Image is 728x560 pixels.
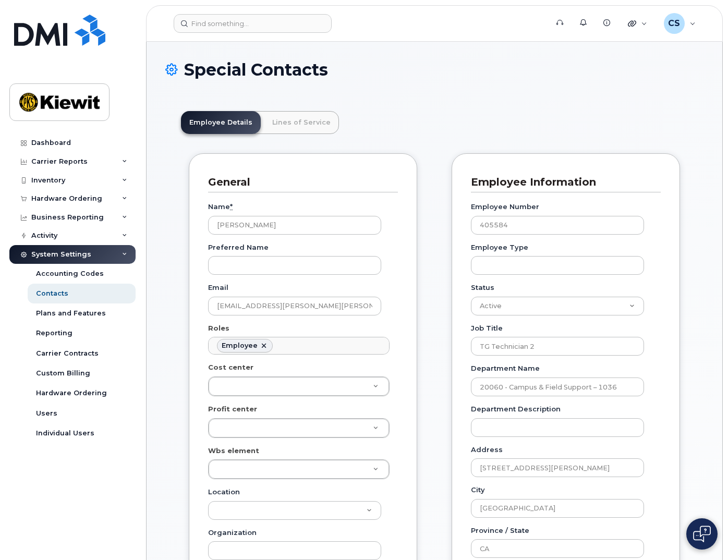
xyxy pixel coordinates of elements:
label: Department Name [471,363,540,373]
label: City [471,485,485,495]
a: Employee Details [181,111,261,134]
h3: Employee Information [471,175,653,189]
label: Province / State [471,526,529,535]
label: Address [471,445,503,455]
div: Employee [222,342,258,350]
img: Open chat [693,526,711,542]
abbr: required [230,202,233,211]
label: Cost center [208,362,253,372]
label: Employee Type [471,242,528,252]
label: Preferred Name [208,242,269,252]
a: Lines of Service [264,111,339,134]
label: Roles [208,323,229,333]
label: Profit center [208,404,257,414]
label: Employee Number [471,202,539,212]
label: Organization [208,528,257,538]
label: Wbs element [208,446,259,456]
label: Email [208,283,228,293]
h3: General [208,175,390,189]
label: Name [208,202,233,212]
h1: Special Contacts [165,60,703,79]
label: Status [471,283,494,293]
label: Department Description [471,404,561,414]
label: Job Title [471,323,503,333]
label: Location [208,487,240,497]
